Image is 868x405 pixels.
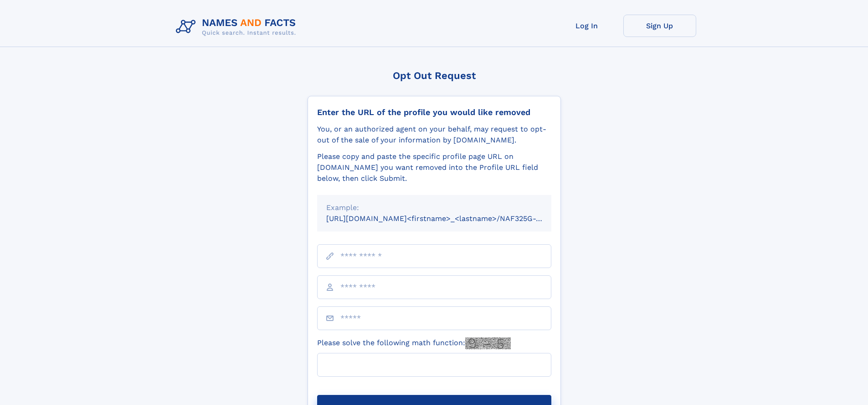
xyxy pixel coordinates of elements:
[623,15,696,37] a: Sign Up
[317,151,551,184] div: Please copy and paste the specific profile page URL on [DOMAIN_NAME] you want removed into the Pr...
[317,107,551,117] div: Enter the URL of the profile you would like removed
[550,15,623,37] a: Log In
[326,214,569,223] small: [URL][DOMAIN_NAME]<firstname>_<lastname>/NAF325G-xxxxxxxx
[317,337,511,349] label: Please solve the following math function:
[308,70,561,81] div: Opt Out Request
[317,124,551,146] div: You, or an authorized agent on your behalf, may request to opt-out of the sale of your informatio...
[172,15,303,39] img: Logo Names and Facts
[326,202,542,213] div: Example:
